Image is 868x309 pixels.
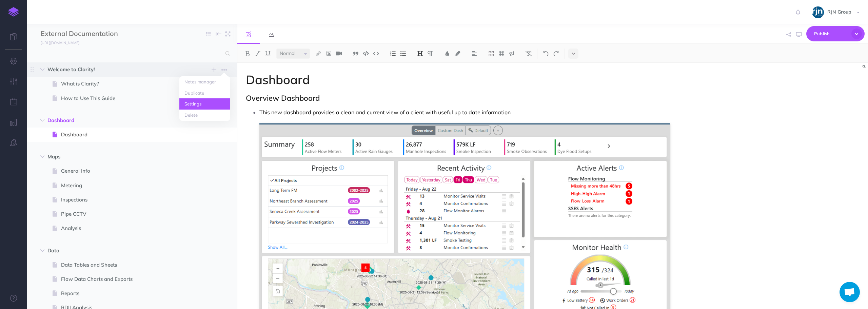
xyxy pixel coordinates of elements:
a: Delete [179,110,230,121]
img: Undo [543,51,549,56]
h2: Overview Dashboard [246,94,670,102]
span: Welcome to Clarity! [47,65,188,74]
span: Maps [47,153,188,161]
button: Publish [806,26,865,41]
span: RJN Group [824,9,855,15]
img: Blockquote button [353,51,359,56]
span: Inspections [61,196,196,204]
img: Redo [553,51,559,56]
img: logo-mark.svg [8,7,19,17]
img: Link button [315,51,321,56]
img: Text background color button [454,51,460,56]
img: Text color button [444,51,450,56]
input: Documentation Name [41,29,120,39]
img: Callout dropdown menu button [509,51,515,56]
span: Pipe CCTV [61,210,196,218]
img: Add video button [336,51,342,56]
img: Paragraph button [427,51,433,56]
span: Flow Data Charts and Exports [61,275,196,283]
span: Dashboard [47,116,188,124]
img: qOk4ELZV8BckfBGsOcnHYIzU57XHwz04oqaxT1D6.jpeg [812,6,824,18]
img: Bold button [244,51,251,56]
img: Alignment dropdown menu button [471,51,477,56]
img: Italic button [255,51,261,56]
span: Publish [814,28,848,39]
small: [URL][DOMAIN_NAME] [41,40,79,45]
span: Reports [61,289,196,297]
img: Headings dropdown button [417,51,423,56]
h1: Dashboard [246,73,670,86]
img: Clear styles button [526,51,532,56]
a: Notes manager [179,76,230,88]
img: Underline button [265,51,271,56]
span: Data Tables and Sheets [61,261,196,269]
span: Dashboard [61,131,196,139]
a: [URL][DOMAIN_NAME] [27,39,86,46]
img: Inline code button [373,51,379,56]
input: Search [41,47,221,60]
p: This new dashboard provides a clean and current view of a client with useful up to date information [259,107,670,117]
img: Add image button [325,51,332,56]
span: What is Clarity? [61,80,196,88]
span: General Info [61,167,196,175]
a: Duplicate [179,88,230,99]
img: Ordered list button [390,51,396,56]
span: Metering [61,181,196,190]
span: Data [47,247,188,255]
a: Settings [179,98,230,110]
img: Create table button [498,51,505,56]
span: Analysis [61,224,196,232]
a: Open chat [840,282,860,302]
img: Code block button [363,51,369,56]
span: How to Use This Guide [61,94,196,102]
img: Unordered list button [400,51,406,56]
